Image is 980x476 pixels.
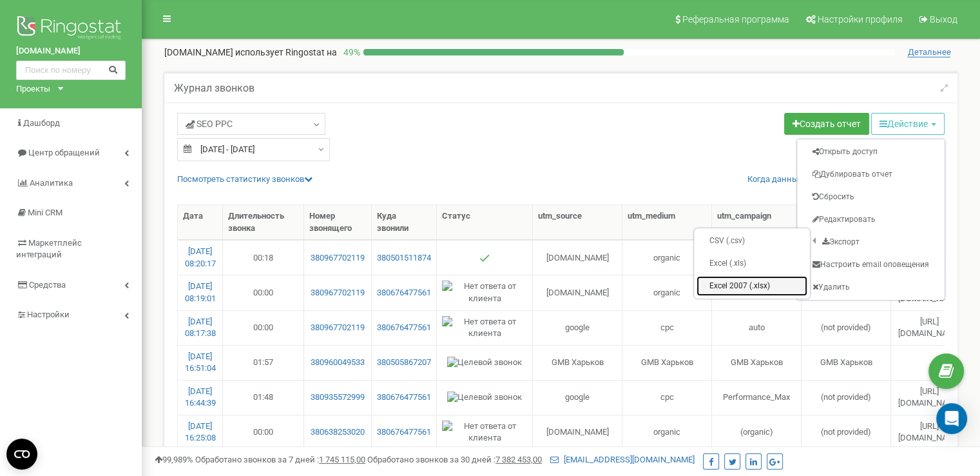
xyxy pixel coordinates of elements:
[223,415,304,450] td: 00:00
[309,252,366,264] a: 380967702119
[533,205,622,240] th: utm_source
[223,240,304,275] td: 00:18
[309,322,366,334] a: 380967702119
[437,205,533,240] th: Статус
[622,415,712,450] td: organic
[871,113,945,135] button: Действие
[223,310,304,345] td: 00:00
[377,252,431,264] a: 380501511874
[30,178,73,188] span: Аналитика
[907,47,950,57] span: Детальнее
[319,455,365,464] u: 1 745 115,00
[16,83,50,95] div: Проекты
[155,455,193,464] span: 99,989%
[622,345,712,380] td: GMB Харьков
[223,345,304,380] td: 01:57
[164,46,337,59] p: [DOMAIN_NAME]
[697,231,807,251] a: CSV (.csv)
[185,246,216,268] a: [DATE] 08:20:17
[28,208,62,217] span: Mini CRM
[533,240,622,275] td: [DOMAIN_NAME]
[235,47,337,57] span: использует Ringostat на
[800,277,942,297] a: Удалить
[309,287,366,299] a: 380967702119
[309,426,366,439] a: 380638253020
[223,380,304,415] td: 01:48
[185,281,216,303] a: [DATE] 08:19:01
[697,253,807,273] a: Excel (.xls)
[533,380,622,415] td: google
[309,357,366,369] a: 380960049533
[800,232,942,252] a: Экспорт
[377,426,431,439] a: 380676477561
[29,280,66,290] span: Средства
[372,205,437,240] th: Куда звонили
[802,380,891,415] td: (not provided)
[23,118,60,128] span: Дашборд
[697,276,807,296] a: Excel 2007 (.xlsx)
[533,345,622,380] td: GMB Харьков
[309,392,366,404] a: 380935572999
[712,310,802,345] td: auto
[682,14,789,25] span: Реферальная программа
[186,117,233,130] span: SЕО PPС
[712,345,802,380] td: GMB Харьков
[16,13,126,45] img: Ringostat logo
[800,164,942,184] a: Дублировать отчет
[818,14,903,25] span: Настройки профиля
[377,322,431,334] a: 380676477561
[800,142,942,162] a: Открыть доступ
[533,415,622,450] td: [DOMAIN_NAME]
[622,205,712,240] th: utm_medium
[622,275,712,310] td: organic
[178,205,223,240] th: Дата
[442,421,527,444] img: Нет ответа от клиента
[177,113,325,135] a: SЕО PPС
[784,113,869,135] a: Создать отчет
[712,380,802,415] td: Performance_Max
[185,386,216,408] a: [DATE] 16:44:39
[377,287,431,299] a: 380676477561
[800,255,942,275] a: Настроить email оповещения
[898,281,961,303] span: [URL][DOMAIN_NAME]
[622,240,712,275] td: organic
[800,210,942,230] a: Редактировать
[6,439,37,470] button: Open CMP widget
[223,275,304,310] td: 00:00
[712,205,802,240] th: utm_campaign
[16,61,126,80] input: Поиск по номеру
[442,281,527,304] img: Нет ответа от клиента
[304,205,372,240] th: Номер звонящего
[550,455,695,464] a: [EMAIL_ADDRESS][DOMAIN_NAME]
[367,455,542,464] span: Обработано звонков за 30 дней :
[479,253,490,263] img: Отвечен
[185,421,216,443] a: [DATE] 16:25:08
[185,317,216,339] a: [DATE] 08:17:38
[377,392,431,404] a: 380676477561
[800,187,942,207] a: Сбросить
[898,317,961,339] span: [URL][DOMAIN_NAME]
[802,415,891,450] td: (not provided)
[442,316,527,340] img: Нет ответа от клиента
[377,357,431,369] a: 380505867207
[802,310,891,345] td: (not provided)
[28,148,100,157] span: Центр обращений
[447,357,522,369] img: Целевой звонок
[174,83,255,94] h5: Журнал звонков
[495,455,542,464] u: 7 382 453,00
[930,14,957,25] span: Выход
[622,380,712,415] td: cpc
[533,310,622,345] td: google
[195,455,365,464] span: Обработано звонков за 7 дней :
[802,345,891,380] td: GMB Харьков
[712,415,802,450] td: (organic)
[337,46,363,59] p: 49 %
[747,174,941,186] a: Когда данные могут отличаться от других систем
[533,275,622,310] td: [DOMAIN_NAME]
[177,174,312,184] a: Посмотреть cтатистику звонков
[16,45,126,57] a: [DOMAIN_NAME]
[185,352,216,373] a: [DATE] 16:51:04
[622,310,712,345] td: cpc
[223,205,304,240] th: Длительность звонка
[936,403,967,434] div: Open Intercom Messenger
